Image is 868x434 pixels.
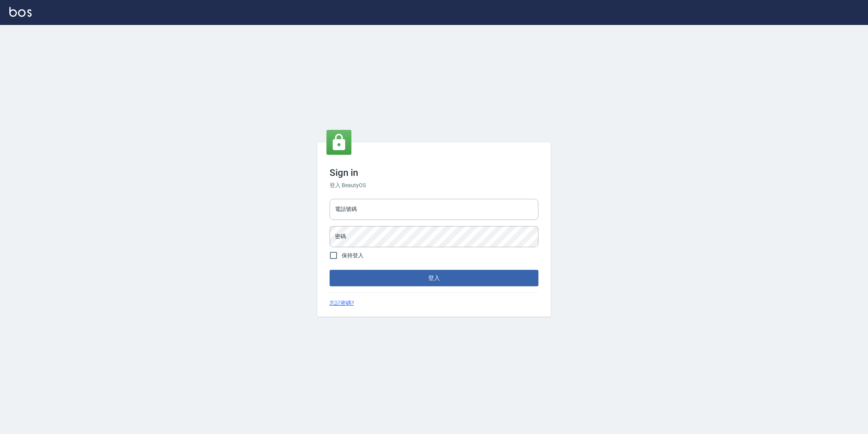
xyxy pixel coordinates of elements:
h3: Sign in [330,167,538,178]
button: 登入 [330,270,538,286]
h6: 登入 BeautyOS [330,181,538,190]
img: Logo [9,7,32,17]
a: 忘記密碼? [330,299,354,307]
span: 保持登入 [342,252,363,260]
